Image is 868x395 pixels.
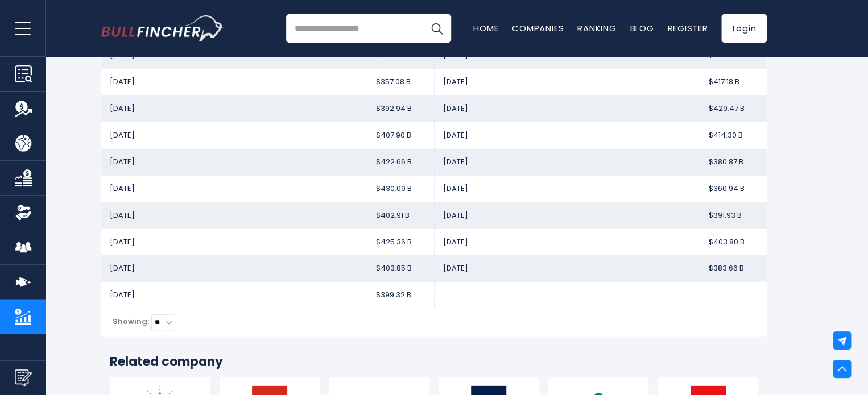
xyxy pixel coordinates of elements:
td: $417.18 B [700,69,767,95]
td: $402.91 B [367,202,434,229]
td: $357.08 B [367,69,434,95]
td: $422.66 B [367,149,434,176]
td: $383.66 B [700,255,767,282]
a: Companies [512,22,564,34]
td: [DATE] [101,69,367,95]
a: Login [721,14,767,43]
td: [DATE] [101,149,367,176]
a: Register [667,22,708,34]
td: [DATE] [101,229,367,256]
td: $425.36 B [367,229,434,256]
a: Home [473,22,498,34]
button: Search [423,14,451,43]
td: [DATE] [101,95,367,122]
td: $430.09 B [367,176,434,202]
td: $407.90 B [367,122,434,149]
td: [DATE] [101,202,367,229]
td: $414.30 B [700,122,767,149]
td: [DATE] [101,122,367,149]
a: Ranking [577,22,616,34]
td: [DATE] [101,255,367,282]
td: $360.94 B [700,176,767,202]
a: Go to homepage [101,15,224,41]
td: $391.93 B [700,202,767,229]
a: Blog [630,22,654,34]
h3: Related company [110,354,758,371]
td: $392.94 B [367,95,434,122]
td: $403.80 B [700,229,767,256]
td: [DATE] [434,69,700,95]
td: [DATE] [434,95,700,122]
img: Bullfincher logo [101,15,224,41]
td: $429.47 B [700,95,767,122]
td: [DATE] [434,229,700,256]
td: [DATE] [101,176,367,202]
td: $403.85 B [367,255,434,282]
td: [DATE] [434,149,700,176]
td: [DATE] [434,122,700,149]
td: $380.87 B [700,149,767,176]
td: [DATE] [434,255,700,282]
label: Showing: [113,317,149,327]
td: [DATE] [101,282,367,309]
td: [DATE] [434,202,700,229]
td: [DATE] [434,176,700,202]
td: $399.32 B [367,282,434,309]
img: Ownership [15,204,32,221]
